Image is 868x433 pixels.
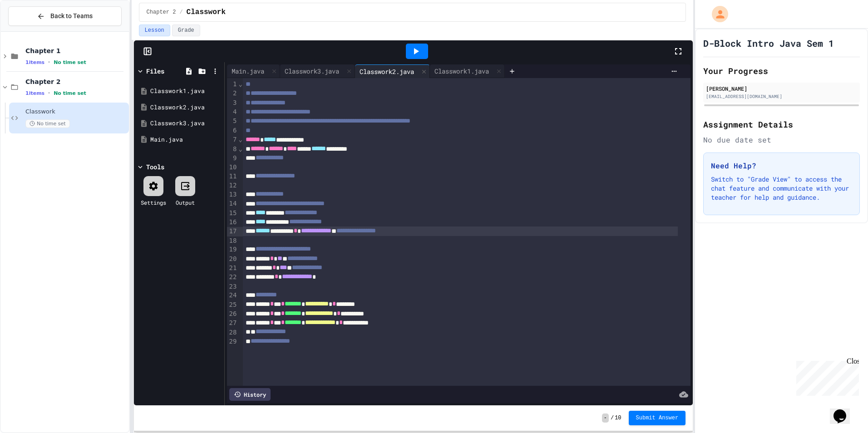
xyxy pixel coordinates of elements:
[227,337,238,346] div: 29
[25,78,127,86] span: Chapter 2
[703,134,860,145] div: No due date set
[227,209,238,218] div: 15
[227,64,280,78] div: Main.java
[150,135,221,144] div: Main.java
[179,9,182,16] span: /
[227,236,238,246] div: 18
[54,59,86,65] span: No time set
[227,300,238,310] div: 25
[54,90,86,96] span: No time set
[602,413,609,423] span: -
[711,175,852,202] p: Switch to "Grade View" to access the chat feature and communicate with your teacher for help and ...
[227,135,238,144] div: 7
[611,414,614,422] span: /
[187,7,226,18] span: Classwork
[227,245,238,254] div: 19
[150,87,221,96] div: Classwork1.java
[703,118,860,131] h2: Assignment Details
[636,414,679,422] span: Submit Answer
[150,103,221,112] div: Classwork2.java
[4,4,63,58] div: Chat with us now!Close
[280,64,355,78] div: Classwork3.java
[227,199,238,208] div: 14
[139,25,170,36] button: Lesson
[227,89,238,98] div: 2
[25,47,127,55] span: Chapter 1
[150,119,221,128] div: Classwork3.java
[227,172,238,181] div: 11
[615,414,621,422] span: 10
[227,154,238,163] div: 9
[703,64,860,77] h2: Your Progress
[227,80,238,89] div: 1
[706,93,857,100] div: [EMAIL_ADDRESS][DOMAIN_NAME]
[227,282,238,291] div: 23
[706,84,857,93] div: [PERSON_NAME]
[238,136,242,143] span: Fold line
[227,291,238,300] div: 24
[227,255,238,264] div: 20
[147,9,176,16] span: Chapter 2
[227,264,238,273] div: 21
[227,163,238,172] div: 10
[830,397,859,424] iframe: chat widget
[25,119,70,128] span: No time set
[176,198,195,207] div: Output
[355,67,419,76] div: Classwork2.java
[227,145,238,154] div: 8
[48,89,50,97] span: •
[227,319,238,328] div: 27
[238,80,242,88] span: Fold line
[146,66,164,76] div: Files
[227,117,238,126] div: 5
[146,162,164,172] div: Tools
[172,25,200,36] button: Grade
[793,357,859,396] iframe: chat widget
[50,11,93,21] span: Back to Teams
[430,66,493,76] div: Classwork1.java
[629,411,686,425] button: Submit Answer
[280,66,344,76] div: Classwork3.java
[227,190,238,199] div: 13
[227,66,269,76] div: Main.java
[238,145,242,153] span: Fold line
[227,328,238,337] div: 28
[227,108,238,117] div: 4
[25,90,44,96] span: 1 items
[48,59,50,66] span: •
[227,310,238,319] div: 26
[227,227,238,236] div: 17
[227,98,238,108] div: 3
[141,198,166,207] div: Settings
[703,37,834,49] h1: D-Block Intro Java Sem 1
[227,218,238,227] div: 16
[430,64,505,78] div: Classwork1.java
[355,64,430,78] div: Classwork2.java
[702,4,730,25] div: My Account
[229,388,271,401] div: History
[227,181,238,190] div: 12
[8,6,122,26] button: Back to Teams
[25,108,127,116] span: Classwork
[227,126,238,135] div: 6
[711,160,852,171] h3: Need Help?
[227,273,238,282] div: 22
[25,59,44,65] span: 1 items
